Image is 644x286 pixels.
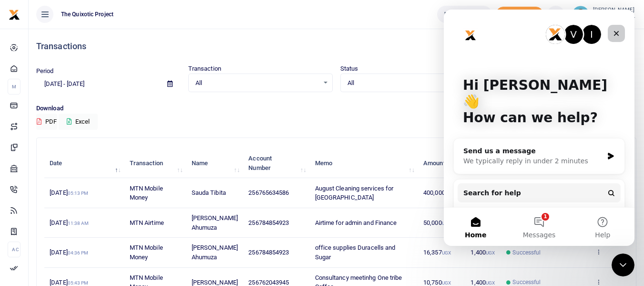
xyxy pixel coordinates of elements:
small: UGX [486,250,495,255]
small: UGX [442,280,451,286]
iframe: Intercom live chat [444,10,634,246]
span: 256784854923 [248,219,289,226]
th: Amount: activate to sort column ascending [418,148,465,178]
label: Transaction [188,64,221,74]
span: [PERSON_NAME] Ahumuza [192,214,238,231]
span: [DATE] [50,219,89,226]
span: August Cleaning services for [GEOGRAPHIC_DATA] [315,185,394,201]
span: MTN Airtime [130,219,164,226]
span: All [348,78,471,88]
small: UGX [442,250,451,255]
span: [PERSON_NAME] [192,279,238,286]
span: [DATE] [50,189,88,196]
small: 11:38 AM [68,221,89,226]
span: 50,000 [423,219,451,226]
a: logo-small logo-large logo-large [9,11,20,18]
span: 400,000 [423,189,454,196]
span: Add money [496,7,543,22]
a: profile-user [PERSON_NAME] Project Silicon [572,6,636,23]
span: [PERSON_NAME] Ahumuza [192,244,238,261]
th: Transaction: activate to sort column ascending [124,148,186,178]
li: Wallet ballance [433,6,496,23]
span: 16,357 [423,249,451,256]
span: 256765634586 [248,189,289,196]
small: UGX [442,221,451,226]
span: 1,400 [470,249,495,256]
img: logo-small [9,9,20,21]
label: Status [340,64,358,74]
span: 1,400 [470,279,495,286]
span: The Quixotic Project [57,10,117,19]
h4: Transactions [36,41,636,52]
li: Ac [8,242,20,257]
span: [DATE] [50,249,88,256]
span: 10,750 [423,279,451,286]
span: [DATE] [50,279,88,286]
button: PDF [36,114,57,130]
iframe: Intercom live chat [612,254,634,276]
small: 04:36 PM [68,250,89,255]
span: 256784854923 [248,249,289,256]
th: Memo: activate to sort column ascending [309,148,418,178]
span: All [195,78,319,88]
small: [PERSON_NAME] [593,6,636,14]
th: Name: activate to sort column ascending [186,148,243,178]
span: Successful [512,248,541,257]
small: 05:43 PM [68,280,89,286]
img: profile-user [572,6,589,23]
th: Account Number: activate to sort column ascending [243,148,309,178]
span: MTN Mobile Money [130,185,163,201]
button: Excel [59,114,98,130]
input: select period [36,76,160,92]
p: Download [36,104,636,114]
span: MTN Mobile Money [130,244,163,261]
th: Date: activate to sort column descending [44,148,124,178]
span: Airtime for admin and Finance [315,219,397,226]
small: 05:13 PM [68,191,89,196]
small: UGX [486,280,495,286]
li: Toup your wallet [496,7,543,22]
a: UGX 1,052,661 [437,6,492,23]
label: Period [36,66,54,76]
li: M [8,79,20,95]
span: office supplies Duracells and Sugar [315,244,396,261]
span: Sauda Tibita [192,189,226,196]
